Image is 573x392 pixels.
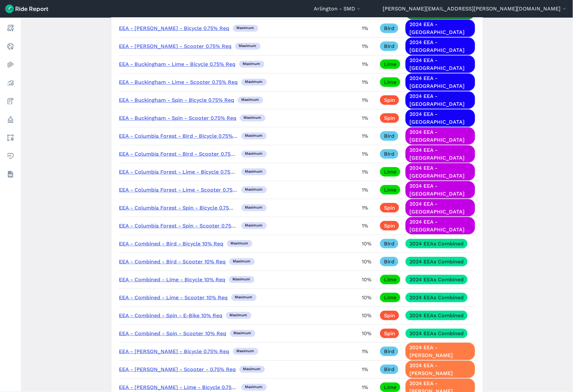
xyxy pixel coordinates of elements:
[119,259,226,265] a: EEA - Combined - Bird - Scooter 10% Req
[359,181,378,199] td: 1%
[359,73,378,91] td: 1%
[406,163,475,180] a: 2024 EEA - [GEOGRAPHIC_DATA]
[5,22,16,34] a: Report
[241,133,267,140] div: maximum
[406,275,468,284] a: 2024 EEAs Combined
[5,40,16,52] a: Realtime
[380,311,399,320] a: Spin
[359,360,378,378] td: 1%
[241,222,267,229] div: maximum
[231,294,257,301] div: maximum
[359,342,378,360] td: 1%
[119,294,228,301] a: EEA - Combined - Lime - Scooter 10% Req
[119,187,249,193] a: EEA - Columbia Forest - Lime - Scooter 0.75% Req
[233,348,258,355] div: maximum
[380,185,400,195] a: Lime
[119,43,232,49] a: EEA - [PERSON_NAME] - Scooter 0.75% Req
[5,150,16,162] a: Health
[380,77,400,87] a: Lime
[406,257,468,266] a: 2024 EEAs Combined
[380,275,400,284] a: Lime
[406,73,475,91] a: 2024 EEA - [GEOGRAPHIC_DATA]
[380,293,400,302] a: Lime
[359,235,378,253] td: 10%
[359,109,378,127] td: 1%
[406,20,475,37] a: 2024 EEA - [GEOGRAPHIC_DATA]
[240,115,265,122] div: maximum
[241,204,267,212] div: maximum
[359,91,378,109] td: 1%
[229,258,255,265] div: maximum
[406,55,475,73] a: 2024 EEA - [GEOGRAPHIC_DATA]
[5,59,16,71] a: Heatmaps
[380,41,398,51] a: Bird
[119,25,230,31] a: EEA - [PERSON_NAME] - Bicycle 0.75% Req
[119,205,245,211] a: EEA - Columbia Forest - Spin - Bicycle 0.75% Req
[241,186,267,194] div: maximum
[380,95,399,105] a: Spin
[380,24,398,33] a: Bird
[380,203,399,212] a: Spin
[406,199,475,216] a: 2024 EEA - [GEOGRAPHIC_DATA]
[380,131,398,141] a: Bird
[5,95,16,107] a: Fees
[406,343,475,360] a: 2024 EEA - [PERSON_NAME]
[119,348,230,354] a: EEA - [PERSON_NAME] - Bicycle 0.75% Req
[241,150,267,158] div: maximum
[359,289,378,306] td: 10%
[5,168,16,180] a: Datasets
[119,223,247,229] a: EEA - Columbia Forest - Spin - Scooter 0.75% Req
[380,347,398,356] a: Bird
[406,329,468,338] a: 2024 EEAs Combined
[406,293,468,302] a: 2024 EEAs Combined
[241,168,267,176] div: maximum
[359,163,378,181] td: 1%
[406,239,468,248] a: 2024 EEAs Combined
[239,366,265,373] div: maximum
[229,276,254,283] div: maximum
[233,25,258,32] div: maximum
[380,113,399,123] a: Spin
[359,324,378,342] td: 10%
[314,5,362,13] button: Arlington - SMD
[406,127,475,145] a: 2024 EEA - [GEOGRAPHIC_DATA]
[239,61,264,68] div: maximum
[406,181,475,198] a: 2024 EEA - [GEOGRAPHIC_DATA]
[380,257,398,266] a: Bird
[406,361,475,378] a: 2024 EEA - [PERSON_NAME]
[359,145,378,163] td: 1%
[380,59,400,69] a: Lime
[380,167,400,177] a: Lime
[380,239,398,248] a: Bird
[383,5,568,13] button: [PERSON_NAME][EMAIL_ADDRESS][PERSON_NAME][DOMAIN_NAME]
[5,132,16,144] a: Areas
[230,330,255,337] div: maximum
[119,97,234,103] a: EEA - Buckingham - Spin - Bicycle 0.75% Req
[119,312,223,319] a: EEA - Combined - Spin - E-Bike 10% Req
[380,149,398,159] a: Bird
[119,115,237,121] a: EEA - Buckingham - Spin - Scooter 0.75% Req
[119,151,247,157] a: EEA - Columbia Forest - Bird - Scooter 0.75% Req
[119,169,247,175] a: EEA - Columbia Forest - Lime - Bicycle 0.75% Req
[359,19,378,37] td: 1%
[380,383,400,392] a: Lime
[235,43,261,50] div: maximum
[406,311,468,320] a: 2024 EEAs Combined
[119,330,227,337] a: EEA - Combined - Spin - Scooter 10% Req
[238,97,263,104] div: maximum
[226,312,251,319] div: maximum
[359,271,378,289] td: 10%
[406,91,475,109] a: 2024 EEA - [GEOGRAPHIC_DATA]
[119,61,236,67] a: EEA - Buckingham - Lime - Bicycle 0.75% Req
[119,366,236,372] a: EEA - [PERSON_NAME] - Scooter - 0.75% Req
[227,240,252,247] div: maximum
[359,253,378,271] td: 10%
[359,37,378,55] td: 1%
[241,384,267,391] div: maximum
[119,79,238,85] a: EEA - Buckingham - Lime - Scooter 0.75% Req
[5,5,48,13] img: Ride Report
[406,38,475,55] a: 2024 EEA - [GEOGRAPHIC_DATA]
[241,79,267,86] div: maximum
[359,306,378,324] td: 10%
[119,133,245,139] a: EEA - Columbia Forest - Bird - Bicycle 0.75% Req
